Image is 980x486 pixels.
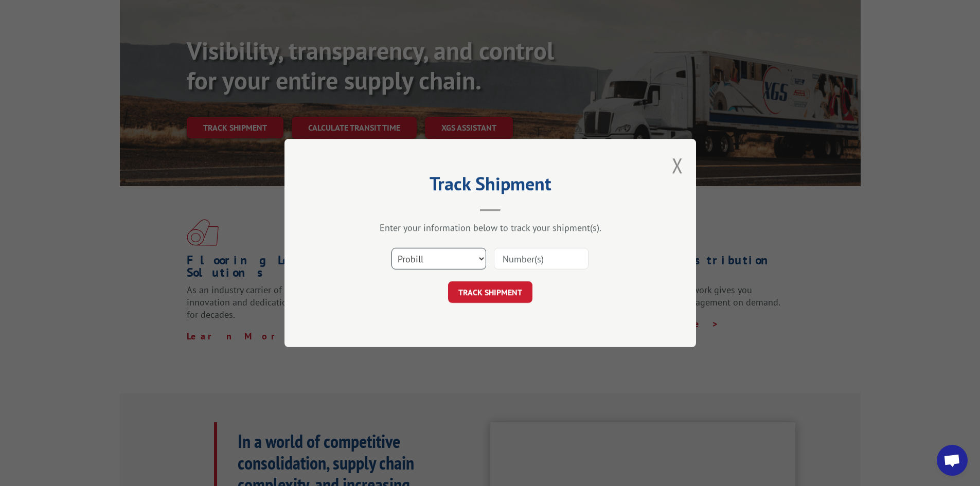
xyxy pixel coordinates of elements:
input: Number(s) [494,248,589,269]
button: TRACK SHIPMENT [448,281,532,303]
div: Enter your information below to track your shipment(s). [336,222,645,233]
h2: Track Shipment [336,176,645,196]
button: Close modal [672,152,683,179]
div: Open chat [937,445,968,476]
